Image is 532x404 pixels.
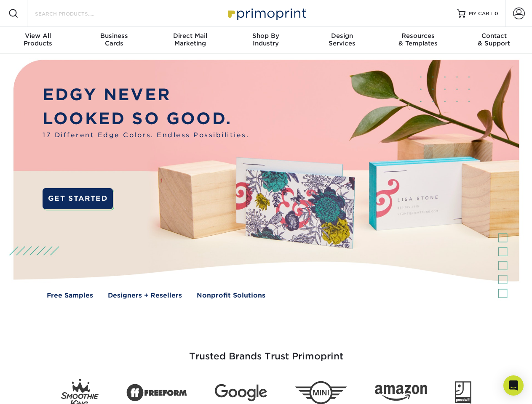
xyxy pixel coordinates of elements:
div: Marketing [152,32,228,47]
img: Goodwill [455,381,471,404]
span: 17 Different Edge Colors. Endless Possibilities. [43,130,249,140]
a: Direct MailMarketing [152,27,228,54]
div: Open Intercom Messenger [503,375,524,396]
span: MY CART [469,10,493,17]
span: Shop By [228,32,304,40]
div: & Templates [380,32,456,47]
p: LOOKED SO GOOD. [43,107,249,131]
a: Free Samples [47,291,93,300]
p: EDGY NEVER [43,83,249,107]
a: Nonprofit Solutions [197,291,265,300]
img: Google [215,384,267,401]
div: & Support [456,32,532,47]
a: DesignServices [304,27,380,54]
input: SEARCH PRODUCTS..... [34,8,116,19]
span: Contact [456,32,532,40]
div: Cards [76,32,152,47]
h3: Trusted Brands Trust Primoprint [20,331,513,372]
img: Amazon [375,385,427,401]
span: Business [76,32,152,40]
img: Primoprint [224,4,308,22]
span: Design [304,32,380,40]
a: Resources& Templates [380,27,456,54]
a: Designers + Resellers [108,291,182,300]
span: Direct Mail [152,32,228,40]
a: GET STARTED [43,188,113,209]
a: Contact& Support [456,27,532,54]
span: Resources [380,32,456,40]
div: Industry [228,32,304,47]
a: Shop ByIndustry [228,27,304,54]
iframe: Google Customer Reviews [2,378,72,401]
span: 0 [495,11,498,16]
a: BusinessCards [76,27,152,54]
div: Services [304,32,380,47]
